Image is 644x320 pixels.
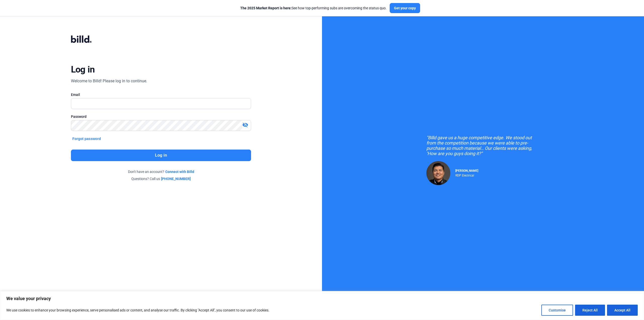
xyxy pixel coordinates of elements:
[71,136,103,141] button: Forgot password
[240,6,387,11] div: See how top-performing subs are overcoming the status quo.
[71,176,251,181] div: Questions? Call us
[426,135,540,156] div: "Billd gave us a huge competitive edge. We stood out from the competition because we were able to...
[71,92,251,97] div: Email
[71,64,95,75] div: Log in
[541,305,573,316] button: Customise
[455,172,478,177] div: RDP Electrical
[240,6,292,10] span: The 2025 Market Report is here:
[607,305,638,316] button: Accept All
[390,3,420,13] button: Get your copy
[71,114,251,119] div: Password
[165,169,194,174] a: Connect with Billd
[455,169,478,172] span: [PERSON_NAME]
[71,169,251,174] div: Don't have an account?
[6,307,269,313] p: We use cookies to enhance your browsing experience, serve personalised ads or content, and analys...
[575,305,605,316] button: Reject All
[6,296,638,302] p: We value your privacy
[71,78,147,84] div: Welcome to Billd! Please log in to continue.
[71,150,251,161] button: Log in
[426,161,450,185] img: Raul Pacheco
[242,122,248,128] mat-icon: visibility_off
[161,176,191,181] a: [PHONE_NUMBER]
